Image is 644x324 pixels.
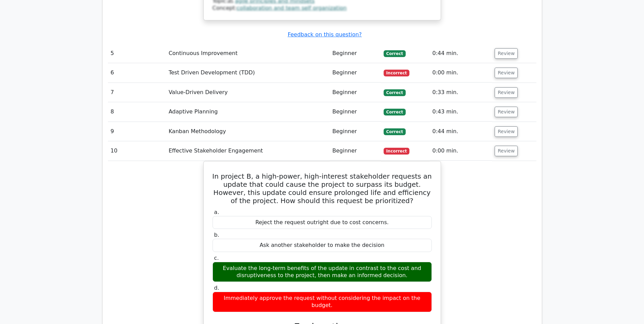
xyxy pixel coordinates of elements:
[108,44,166,63] td: 5
[330,44,381,63] td: Beginner
[108,141,166,161] td: 10
[430,44,492,63] td: 0:44 min.
[430,102,492,122] td: 0:43 min.
[212,172,433,205] h5: In project B, a high-power, high-interest stakeholder requests an update that could cause the pro...
[330,83,381,102] td: Beginner
[430,83,492,102] td: 0:33 min.
[166,122,330,141] td: Kanban Methodology
[330,63,381,83] td: Beginner
[166,83,330,102] td: Value-Driven Delivery
[430,63,492,83] td: 0:00 min.
[495,87,518,98] button: Review
[108,83,166,102] td: 7
[108,63,166,83] td: 6
[237,5,347,11] a: collaboration and team self organization
[214,255,219,261] span: c.
[166,63,330,83] td: Test Driven Development (TDD)
[288,31,362,38] a: Feedback on this question?
[166,44,330,63] td: Continuous Improvement
[330,102,381,122] td: Beginner
[108,122,166,141] td: 9
[213,239,432,252] div: Ask another stakeholder to make the decision
[214,209,219,215] span: a.
[384,128,406,135] span: Correct
[384,50,406,57] span: Correct
[330,141,381,161] td: Beginner
[166,141,330,161] td: Effective Stakeholder Engagement
[495,146,518,156] button: Review
[166,102,330,122] td: Adaptive Planning
[213,5,432,12] div: Concept:
[214,232,219,238] span: b.
[384,109,406,115] span: Correct
[213,216,432,229] div: Reject the request outright due to cost concerns.
[213,262,432,282] div: Evaluate the long-term benefits of the update in contrast to the cost and disruptiveness to the p...
[495,126,518,137] button: Review
[213,292,432,312] div: Immediately approve the request without considering the impact on the budget.
[214,285,219,291] span: d.
[384,89,406,96] span: Correct
[384,70,410,76] span: Incorrect
[495,68,518,78] button: Review
[430,122,492,141] td: 0:44 min.
[495,48,518,59] button: Review
[430,141,492,161] td: 0:00 min.
[108,102,166,122] td: 8
[330,122,381,141] td: Beginner
[495,107,518,117] button: Review
[384,148,410,155] span: Incorrect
